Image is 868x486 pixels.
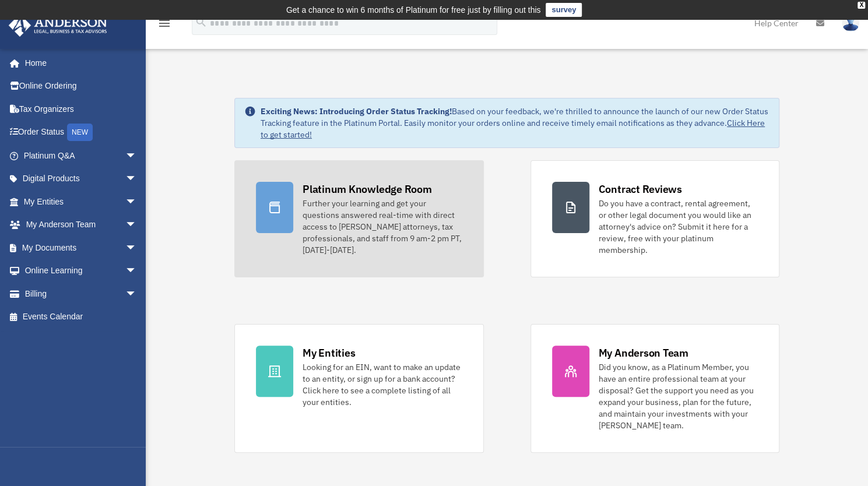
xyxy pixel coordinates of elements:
a: My Documentsarrow_drop_down [8,236,154,259]
a: Contract Reviews Do you have a contract, rental agreement, or other legal document you would like... [530,160,780,277]
div: Further your learning and get your questions answered real-time with direct access to [PERSON_NAM... [303,198,462,256]
span: arrow_drop_down [125,213,149,237]
a: Home [8,51,149,75]
div: NEW [67,124,93,141]
a: Online Ordering [8,75,154,98]
div: Platinum Knowledge Room [303,182,432,196]
a: Platinum Knowledge Room Further your learning and get your questions answered real-time with dire... [234,160,484,277]
strong: Exciting News: Introducing Order Status Tracking! [261,106,452,117]
span: arrow_drop_down [125,282,149,306]
a: My Anderson Teamarrow_drop_down [8,213,154,237]
a: Tax Organizers [8,97,154,121]
div: Looking for an EIN, want to make an update to an entity, or sign up for a bank account? Click her... [303,361,462,408]
img: User Pic [842,15,859,31]
a: Digital Productsarrow_drop_down [8,167,154,191]
span: arrow_drop_down [125,144,149,168]
i: menu [157,16,171,30]
a: Order StatusNEW [8,121,154,145]
span: arrow_drop_down [125,259,149,283]
div: Based on your feedback, we're thrilled to announce the launch of our new Order Status Tracking fe... [261,105,769,140]
a: Platinum Q&Aarrow_drop_down [8,144,154,167]
a: Click Here to get started! [261,118,765,140]
div: close [858,2,865,9]
span: arrow_drop_down [125,190,149,214]
div: My Entities [303,346,355,360]
img: Anderson Advisors Platinum Portal [5,14,111,37]
a: Billingarrow_drop_down [8,282,154,305]
span: arrow_drop_down [125,236,149,260]
div: Do you have a contract, rental agreement, or other legal document you would like an attorney's ad... [599,198,758,256]
a: Online Learningarrow_drop_down [8,259,154,283]
a: Events Calendar [8,305,154,329]
a: My Entitiesarrow_drop_down [8,190,154,213]
a: survey [546,3,582,17]
div: Contract Reviews [599,182,682,196]
div: Did you know, as a Platinum Member, you have an entire professional team at your disposal? Get th... [599,361,758,431]
div: Get a chance to win 6 months of Platinum for free just by filling out this [286,3,541,17]
div: My Anderson Team [599,346,688,360]
span: arrow_drop_down [125,167,149,191]
a: menu [157,20,171,30]
a: My Anderson Team Did you know, as a Platinum Member, you have an entire professional team at your... [530,324,780,453]
a: My Entities Looking for an EIN, want to make an update to an entity, or sign up for a bank accoun... [234,324,484,453]
i: search [195,16,208,29]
